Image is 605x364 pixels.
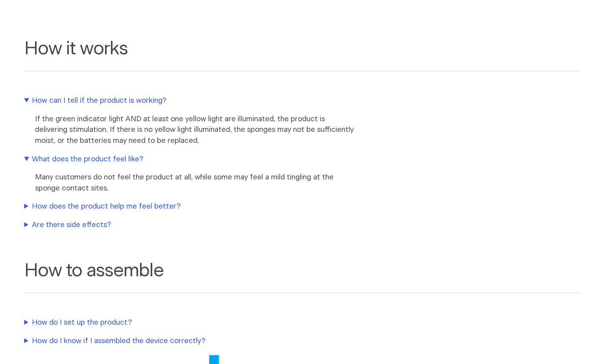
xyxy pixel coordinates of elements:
summary: What does the product feel like? [24,154,355,165]
h2: How it works [24,38,581,71]
p: Many customers do not feel the product at all, while some may feel a mild tingling at the sponge ... [35,172,356,194]
summary: How can I tell if the product is working? [24,95,355,106]
summary: Are there side effects? [24,220,355,231]
summary: How does the product help me feel better? [24,201,355,212]
p: If the green indicator light AND at least one yellow light are illuminated, the product is delive... [35,114,356,147]
summary: How do I know if I assembled the device correctly? [24,336,355,347]
h2: How to assemble [24,260,581,293]
summary: How do I set up the product? [24,317,355,328]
